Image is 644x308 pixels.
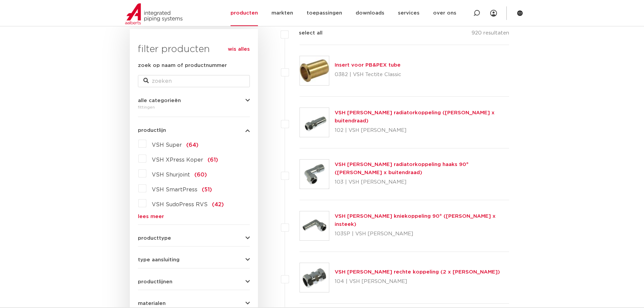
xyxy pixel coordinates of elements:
[202,187,212,192] span: (51)
[138,43,250,56] h3: filter producten
[138,257,250,262] button: type aansluiting
[138,214,250,219] a: lees meer
[138,98,250,103] button: alle categorieën
[138,236,250,241] button: producttype
[186,142,198,148] span: (64)
[335,177,509,188] p: 103 | VSH [PERSON_NAME]
[152,157,203,163] span: VSH XPress Koper
[138,128,166,133] span: productlijn
[152,172,190,177] span: VSH Shurjoint
[138,236,171,241] span: producttype
[300,211,329,240] img: Thumbnail for VSH Klem kniekoppeling 90° (klem x insteek)
[194,172,207,177] span: (60)
[228,45,250,53] a: wis alles
[138,257,180,262] span: type aansluiting
[289,29,323,37] label: select all
[335,125,509,136] p: 102 | VSH [PERSON_NAME]
[138,301,166,306] span: materialen
[300,160,329,189] img: Thumbnail for VSH Klem radiatorkoppeling haaks 90° (klem x buitendraad)
[138,301,250,306] button: materialen
[152,202,208,207] span: VSH SudoPress RVS
[335,162,469,175] a: VSH [PERSON_NAME] radiatorkoppeling haaks 90° ([PERSON_NAME] x buitendraad)
[138,279,250,284] button: productlijnen
[335,269,500,275] a: VSH [PERSON_NAME] rechte koppeling (2 x [PERSON_NAME])
[138,103,250,111] div: fittingen
[335,214,496,227] a: VSH [PERSON_NAME] kniekoppeling 90° ([PERSON_NAME] x insteek)
[335,63,401,68] a: Insert voor PB&PEX tube
[335,276,500,287] p: 104 | VSH [PERSON_NAME]
[138,279,172,284] span: productlijnen
[138,128,250,133] button: productlijn
[300,56,329,85] img: Thumbnail for Insert voor PB&PEX tube
[152,142,182,148] span: VSH Super
[138,98,181,103] span: alle categorieën
[138,62,227,70] label: zoek op naam of productnummer
[300,108,329,137] img: Thumbnail for VSH Klem radiatorkoppeling (klem x buitendraad)
[152,187,197,192] span: VSH SmartPress
[138,75,250,87] input: zoeken
[335,110,495,123] a: VSH [PERSON_NAME] radiatorkoppeling ([PERSON_NAME] x buitendraad)
[472,29,509,40] p: 920 resultaten
[208,157,218,163] span: (61)
[335,229,509,239] p: 103SP | VSH [PERSON_NAME]
[212,202,224,207] span: (42)
[335,69,401,80] p: 0382 | VSH Tectite Classic
[300,263,329,292] img: Thumbnail for VSH Klem rechte koppeling (2 x klem)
